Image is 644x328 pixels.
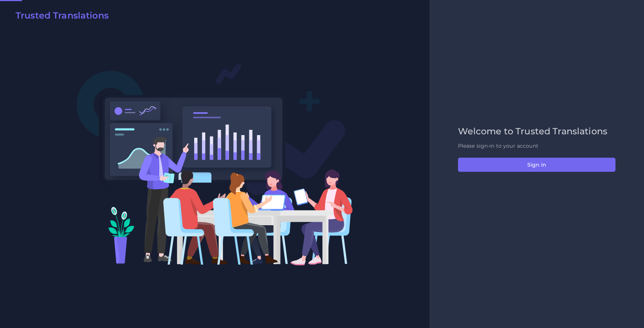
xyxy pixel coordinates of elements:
p: Please sign-in to your account [458,142,615,150]
a: Trusted Translations [10,10,109,24]
h2: Trusted Translations [16,10,109,21]
img: Login V2 [76,63,353,266]
h2: Welcome to Trusted Translations [458,126,615,137]
button: Sign in [458,158,615,172]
